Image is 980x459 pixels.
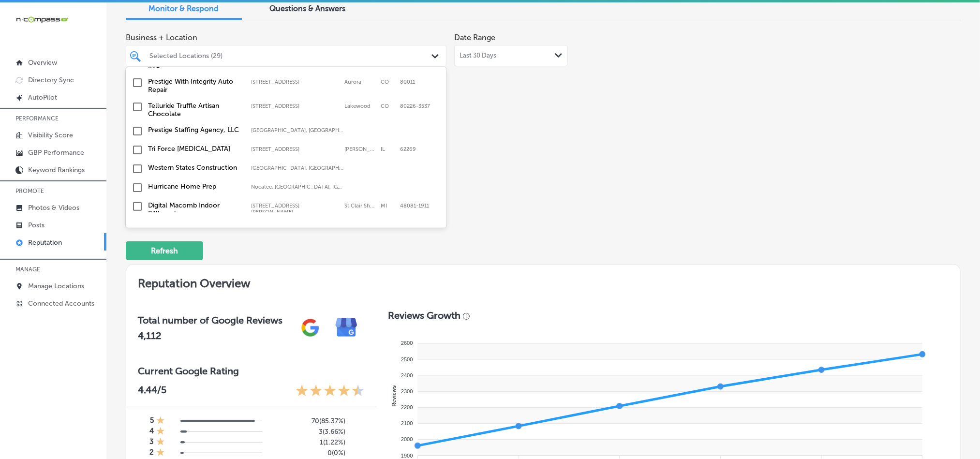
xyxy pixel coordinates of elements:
[251,127,344,133] label: Bronx, NY, USA | Queens, NY, USA | Brooklyn, NY, USA | Long Island, New York, USA | Westchester C...
[280,449,345,457] h5: 0 ( 0% )
[28,59,57,67] p: Overview
[28,93,57,102] p: AutoPilot
[28,131,73,139] p: Visibility Score
[251,103,340,109] label: 6006 W Alameda Ave
[126,33,446,42] span: Business + Location
[401,453,413,459] tspan: 1900
[150,416,154,427] h4: 5
[381,79,395,85] label: CO
[28,76,74,84] p: Directory Sync
[344,146,376,152] label: O'Fallon
[148,77,241,94] label: Prestige With Integrity Auto Repair
[28,282,84,290] p: Manage Locations
[296,384,365,399] div: 4.44 Stars
[381,146,395,152] label: IL
[251,146,340,152] label: 904 E Highway 50
[251,203,340,215] label: 27205 Harper Ave
[138,330,282,341] h2: 4,112
[381,203,395,215] label: MI
[28,166,85,174] p: Keyword Rankings
[401,356,413,362] tspan: 2500
[251,165,344,171] label: Aurora, IL, USA | Joliet, IL, USA | Mokena, IL, USA | Lockport, IL, USA | Matteson, IL, USA | Fra...
[251,79,340,85] label: 15551 E 6th Ave #40
[400,146,416,152] label: 62269
[149,52,432,60] div: Selected Locations (29)
[138,384,166,399] p: 4.44 /5
[156,427,165,437] div: 1 Star
[251,184,344,190] label: Nocatee, FL, USA | Jacksonville, FL, USA | Ormond Beach, FL, USA | St. Augustine, FL, USA | Jacks...
[156,416,165,427] div: 1 Star
[401,437,413,443] tspan: 2000
[400,103,430,109] label: 80226-3537
[280,417,345,425] h5: 70 ( 85.37% )
[28,204,79,212] p: Photos & Videos
[401,388,413,394] tspan: 2300
[388,310,460,321] h3: Reviews Growth
[28,299,94,308] p: Connected Accounts
[156,437,165,448] div: 1 Star
[156,448,165,459] div: 1 Star
[270,4,346,13] span: Questions & Answers
[148,182,241,191] label: Hurricane Home Prep
[401,420,413,426] tspan: 2100
[280,428,345,436] h5: 3 ( 3.66% )
[381,103,395,109] label: CO
[401,372,413,378] tspan: 2400
[344,79,376,85] label: Aurora
[280,438,345,446] h5: 1 ( 1.22% )
[148,201,241,218] label: Digital Macomb Indoor Billboards
[15,15,69,24] img: 660ab0bf-5cc7-4cb8-ba1c-48b5ae0f18e60NCTV_CLogo_TV_Black_-500x88.png
[126,241,203,260] button: Refresh
[149,427,154,437] h4: 4
[400,79,415,85] label: 80011
[401,341,413,346] tspan: 2600
[344,203,376,215] label: St Clair Shores
[149,448,154,459] h4: 2
[148,126,241,134] label: Prestige Staffing Agency, LLC
[148,145,241,153] label: Tri Force Chiropractic
[328,310,365,346] img: e7ababfa220611ac49bdb491a11684a6.png
[401,404,413,410] tspan: 2200
[148,163,241,172] label: Western States Construction
[292,310,328,346] img: gPZS+5FD6qPJAAAAABJRU5ErkJggg==
[28,221,45,229] p: Posts
[138,314,282,326] h3: Total number of Google Reviews
[391,385,397,407] text: Reviews
[344,103,376,109] label: Lakewood
[460,52,496,59] span: Last 30 Days
[454,33,495,42] label: Date Range
[28,238,62,247] p: Reputation
[148,102,241,118] label: Telluride Truffle Artisan Chocolate
[28,148,84,157] p: GBP Performance
[400,203,429,215] label: 48081-1911
[149,437,154,448] h4: 3
[149,4,219,13] span: Monitor & Respond
[138,365,365,377] h3: Current Google Rating
[126,265,960,298] h2: Reputation Overview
